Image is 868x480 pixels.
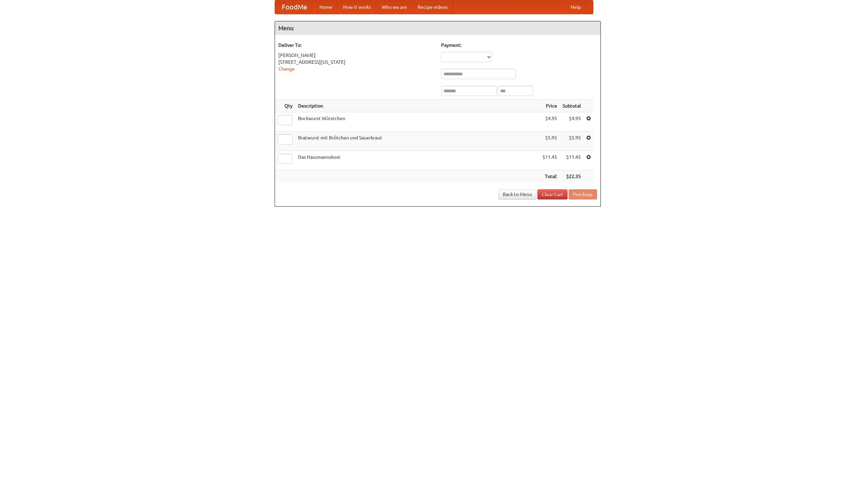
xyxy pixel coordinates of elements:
[412,0,453,14] a: Recipe videos
[540,132,560,151] td: $5.95
[565,0,586,14] a: Help
[441,42,597,49] h5: Payment:
[338,0,376,14] a: How it works
[540,170,560,183] th: Total:
[560,151,584,170] td: $11.45
[295,151,540,170] td: Das Hausmannskost
[314,0,338,14] a: Home
[560,132,584,151] td: $5.95
[560,100,584,112] th: Subtotal
[295,100,540,112] th: Description
[540,112,560,132] td: $4.95
[275,21,600,35] h4: Menu
[540,100,560,112] th: Price
[278,42,434,49] h5: Deliver To:
[540,151,560,170] td: $11.45
[498,189,536,199] a: Back to Menu
[278,52,434,59] div: [PERSON_NAME]
[376,0,412,14] a: Who we are
[560,170,584,183] th: $22.35
[278,59,434,65] div: [STREET_ADDRESS][US_STATE]
[278,66,295,72] a: Change
[295,132,540,151] td: Bratwurst mit Brötchen und Sauerkraut
[537,189,568,199] a: Clear Cart
[295,112,540,132] td: Bockwurst Würstchen
[560,112,584,132] td: $4.95
[275,0,314,14] a: FoodMe
[275,100,295,112] th: Qty
[569,189,597,199] button: Purchase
